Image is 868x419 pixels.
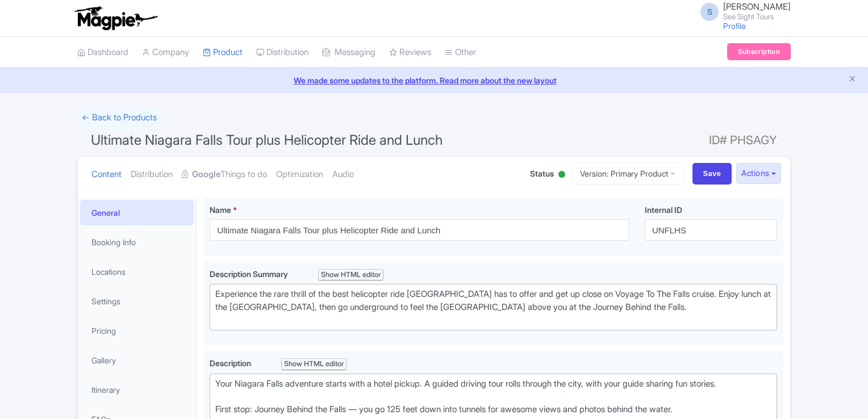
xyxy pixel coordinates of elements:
[645,205,682,215] span: Internal ID
[723,21,746,31] a: Profile
[723,13,791,20] small: See Sight Tours
[736,163,781,184] button: Actions
[210,358,253,368] span: Description
[215,288,771,326] div: Experience the rare thrill of the best helicopter ride [GEOGRAPHIC_DATA] has to offer and get up ...
[727,43,791,60] a: Subscription
[700,3,719,21] span: S
[572,162,683,185] a: Version: Primary Product
[709,129,777,152] span: ID# PHSAGY
[389,37,431,68] a: Reviews
[72,6,160,31] img: logo-ab69f6fb50320c5b225c76a69d11143b.png
[332,157,354,192] a: Audio
[692,163,732,185] input: Save
[848,73,857,86] button: Close announcement
[203,37,243,68] a: Product
[210,269,290,279] span: Description Summary
[182,157,267,192] a: GoogleThings to do
[7,74,861,86] a: We made some updates to the platform. Read more about the new layout
[131,157,173,192] a: Distribution
[318,269,383,281] div: Show HTML editor
[80,200,194,225] a: General
[142,37,189,68] a: Company
[281,358,347,370] div: Show HTML editor
[694,2,791,20] a: S [PERSON_NAME] See Sight Tours
[77,107,161,129] a: ← Back to Products
[322,37,375,68] a: Messaging
[276,157,323,192] a: Optimization
[80,318,194,343] a: Pricing
[445,37,476,68] a: Other
[91,132,443,148] span: Ultimate Niagara Falls Tour plus Helicopter Ride and Lunch
[80,229,194,255] a: Booking Info
[210,205,231,215] span: Name
[723,1,791,12] span: [PERSON_NAME]
[80,259,194,284] a: Locations
[192,168,220,181] strong: Google
[530,167,554,179] span: Status
[80,288,194,314] a: Settings
[91,157,122,192] a: Content
[556,166,567,184] div: Active
[80,377,194,403] a: Itinerary
[256,37,308,68] a: Distribution
[80,347,194,373] a: Gallery
[77,37,128,68] a: Dashboard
